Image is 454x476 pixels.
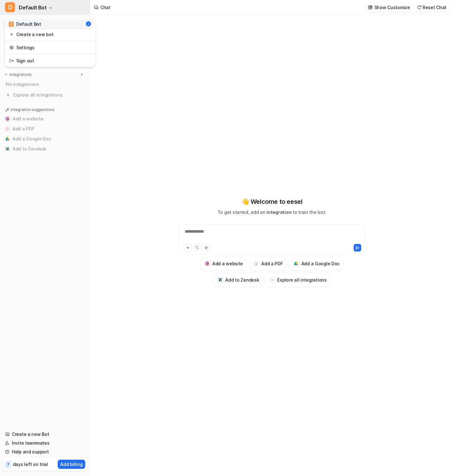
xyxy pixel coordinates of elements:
[5,18,95,67] div: DDefault Bot
[5,2,15,12] span: D
[7,42,93,53] a: Settings
[7,56,93,66] a: Sign out
[9,22,14,27] span: D
[9,57,14,64] img: reset
[19,3,47,12] span: Default Bot
[7,29,93,40] a: Create a new bot
[9,44,14,51] img: reset
[9,21,41,27] div: Default Bot
[9,31,14,38] img: reset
